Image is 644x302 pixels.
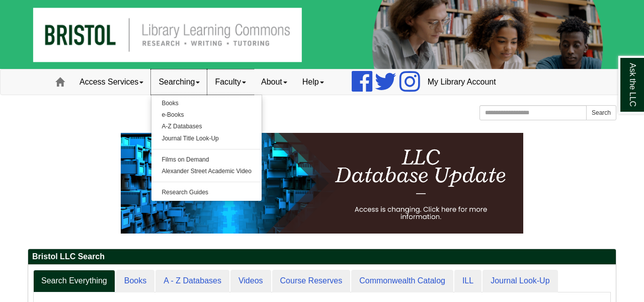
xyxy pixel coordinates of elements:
a: Search Everything [33,270,115,292]
a: Alexander Street Academic Video [151,166,262,177]
a: Videos [230,270,271,292]
a: A-Z Databases [151,121,262,132]
a: Help [295,69,332,95]
a: Research Guides [151,187,262,198]
a: Books [116,270,154,292]
a: Books [151,98,262,109]
a: About [254,69,295,95]
a: Access Services [72,69,151,95]
a: Journal Look-Up [482,270,557,292]
a: Journal Title Look-Up [151,133,262,144]
a: Faculty [207,69,254,95]
a: e-Books [151,109,262,121]
a: ILL [454,270,481,292]
a: Films on Demand [151,154,262,166]
a: Course Reserves [272,270,351,292]
button: Search [586,105,616,120]
h2: Bristol LLC Search [28,249,616,265]
a: Searching [151,69,207,95]
a: A - Z Databases [155,270,229,292]
img: HTML tutorial [121,133,523,234]
a: Commonwealth Catalog [351,270,453,292]
a: My Library Account [420,69,504,95]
